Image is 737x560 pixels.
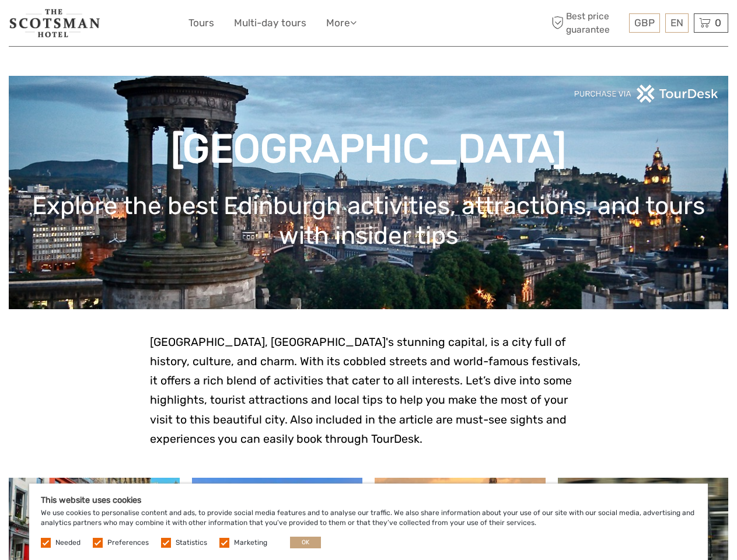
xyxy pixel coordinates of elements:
label: Statistics [176,538,207,548]
a: Multi-day tours [234,15,306,32]
button: OK [290,537,321,548]
a: Tours [188,15,214,32]
div: EN [665,13,689,33]
span: [GEOGRAPHIC_DATA], [GEOGRAPHIC_DATA]'s stunning capital, is a city full of history, culture, and ... [150,335,581,387]
span: 0 [713,17,723,29]
label: Preferences [107,538,149,548]
div: We use cookies to personalise content and ads, to provide social media features and to analyse ou... [29,484,708,560]
label: Marketing [234,538,267,548]
h1: [GEOGRAPHIC_DATA] [26,125,711,173]
img: 681-f48ba2bd-dfbf-4b64-890c-b5e5c75d9d66_logo_small.jpg [9,9,101,37]
a: More [326,15,357,32]
h1: Explore the best Edinburgh activities, attractions, and tours with insider tips [26,191,711,250]
span: GBP [634,17,655,29]
span: Best price guarantee [549,10,626,36]
img: PurchaseViaTourDeskwhite.png [574,85,719,103]
span: activities that cater to all interests. Let’s dive into some highlights, tourist attractions and ... [150,374,572,445]
label: Needed [55,538,81,548]
h5: This website uses cookies [41,495,696,505]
